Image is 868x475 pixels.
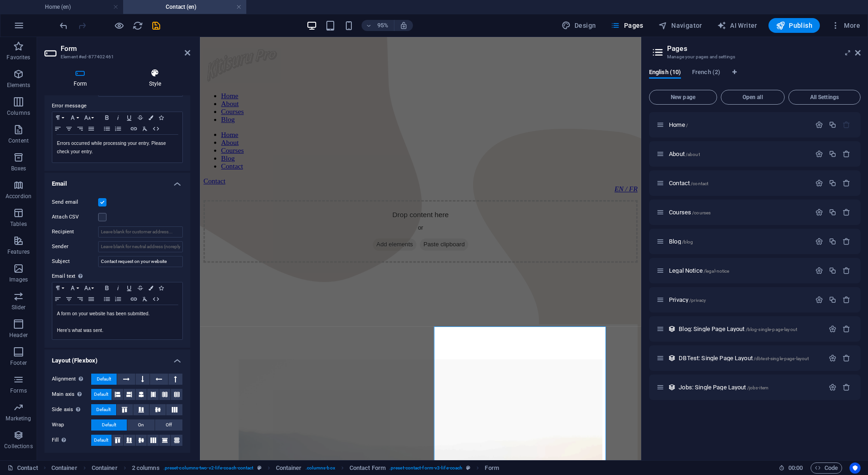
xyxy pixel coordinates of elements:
[96,404,111,415] span: Default
[676,355,824,361] div: DBTest: Single Page Layout/dbtest-single-page-layout
[150,123,162,134] button: HTML
[94,389,108,400] span: Default
[649,67,681,80] span: English (10)
[52,389,91,400] label: Main axis
[146,112,156,123] button: Colors
[815,237,823,245] div: Settings
[57,139,178,156] p: Errors occurred while processing your entry. Please check your entry.
[44,350,190,366] h4: Layout (Flexbox)
[10,387,27,394] p: Forms
[61,53,172,61] h3: Element #ed-877402461
[558,18,600,33] div: Design (Ctrl+Alt+Y)
[676,326,824,332] div: Blog: Single Page Layout/blog-single-page-layout
[128,123,139,134] button: Insert Link
[155,419,182,431] button: Off
[829,383,837,391] div: Settings
[692,210,711,215] span: /courses
[94,435,108,446] span: Default
[112,112,124,123] button: Italic (Ctrl+I)
[127,419,155,431] button: On
[86,294,97,305] button: Align Justify
[231,212,282,225] span: Paste clipboard
[843,121,850,129] div: The startpage cannot be deleted
[61,44,190,53] h2: Form
[669,267,729,274] span: Legal Notice
[128,294,139,305] button: Insert Link
[67,112,82,123] button: Font Family
[375,20,390,31] h6: 95%
[485,462,499,474] span: Click to select. Double-click to edit
[91,404,116,415] button: Default
[6,193,31,200] p: Accordion
[52,226,98,237] label: Recipient
[112,123,124,134] button: Ordered List
[52,100,183,112] label: Error message
[75,123,86,134] button: Align Right
[52,212,98,223] label: Attach CSV
[829,208,837,216] div: Duplicate
[843,354,850,362] div: Remove
[843,296,850,304] div: Remove
[666,297,811,303] div: Privacy/privacy
[746,327,797,332] span: /blog-single-page-layout
[754,356,809,361] span: /dbtest-single-page-layout
[350,462,386,474] span: Click to select. Double-click to edit
[692,67,720,80] span: French (2)
[102,419,116,431] span: Default
[788,462,803,474] span: 00 00
[63,294,75,305] button: Align Center
[815,179,823,187] div: Settings
[666,180,811,186] div: Contact/contact
[831,21,860,30] span: More
[776,21,812,30] span: Publish
[829,354,837,362] div: Settings
[52,404,91,415] label: Side axis
[139,294,150,305] button: Clear Formatting
[558,18,600,33] button: Design
[843,325,850,333] div: Remove
[704,269,730,274] span: /legal-notice
[52,241,98,252] label: Sender
[843,208,850,216] div: Remove
[795,464,796,471] span: :
[57,310,178,318] p: A form on your website has been submitted.
[91,374,117,385] button: Default
[52,256,98,267] label: Subject
[132,462,160,474] span: Click to select. Double-click to edit
[101,112,112,123] button: Bold (Ctrl+B)
[52,374,91,385] label: Alignment
[86,123,97,134] button: Align Justify
[779,462,803,474] h6: Session time
[666,238,811,244] div: Blog/blog
[139,123,150,134] button: Clear Formatting
[668,383,676,391] div: This layout is used as a template for all items (e.g. a blog post) of this collection. The conten...
[112,282,124,294] button: Italic (Ctrl+I)
[679,384,768,391] span: Click to open page
[389,462,462,474] span: . preset-contact-form-v3-life-coach
[151,20,162,31] i: Save (Ctrl+S)
[52,282,67,294] button: Paragraph Format
[97,374,111,385] span: Default
[788,90,861,105] button: All Settings
[669,296,706,303] span: Privacy
[11,165,26,172] p: Boxes
[135,282,146,294] button: Strikethrough
[668,354,676,362] div: This layout is used as a template for all items (e.g. a blog post) of this collection. The conten...
[768,18,820,33] button: Publish
[829,150,837,158] div: Duplicate
[679,355,809,362] span: Click to open page
[57,326,178,335] p: Here's what was sent.
[306,462,335,474] span: . columns-box
[667,44,861,53] h2: Pages
[793,94,856,100] span: All Settings
[163,462,254,474] span: . preset-columns-two-v2-life-coach-contact
[686,152,700,157] span: /about
[689,298,706,303] span: /privacy
[815,208,823,216] div: Settings
[182,212,228,225] span: Add elements
[466,465,470,470] i: This element is a customizable preset
[257,465,262,470] i: This element is a customizable preset
[669,209,711,216] span: Courses
[12,304,26,311] p: Slider
[6,54,30,61] p: Favorites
